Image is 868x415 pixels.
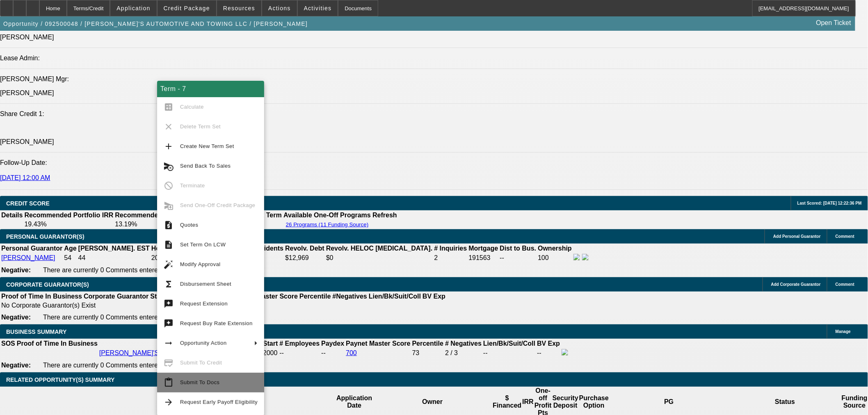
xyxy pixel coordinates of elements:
[24,211,114,219] th: Recommended Portfolio IRR
[346,349,357,356] a: 700
[298,0,338,16] button: Activities
[180,163,231,169] span: Send Back To Sales
[285,245,324,252] b: Revolv. Debt
[78,245,150,252] b: [PERSON_NAME]. EST
[773,234,821,239] span: Add Personal Guarantor
[268,5,291,11] span: Actions
[573,254,580,260] img: facebook-icon.png
[1,245,62,252] b: Personal Guarantor
[1,254,55,261] a: [PERSON_NAME]
[217,0,261,16] button: Resources
[469,245,498,252] b: Mortgage
[369,293,421,300] b: Lien/Bk/Suit/Coll
[321,349,345,358] td: --
[304,5,332,11] span: Activities
[1,211,23,219] th: Details
[582,254,589,260] img: linkedin-icon.png
[445,349,482,357] div: 2 / 3
[164,378,174,388] mat-icon: content_paste
[412,349,443,357] div: 73
[158,0,216,16] button: Credit Package
[43,267,217,274] span: There are currently 0 Comments entered on this opportunity
[64,253,77,262] td: 54
[180,281,231,287] span: Disbursement Sheet
[836,282,854,287] span: Comment
[180,261,221,267] span: Modify Approval
[6,281,89,288] span: CORPORATE GUARANTOR(S)
[412,340,443,347] b: Percentile
[483,340,535,347] b: Lien/Bk/Suit/Coll
[500,245,537,252] b: Dist to Bus.
[157,81,264,97] div: Term - 7
[164,338,174,348] mat-icon: arrow_right_alt
[483,349,536,358] td: --
[150,293,165,300] b: Start
[283,221,371,228] button: 26 Programs (11 Funding Source)
[537,340,560,347] b: BV Exp
[6,328,66,335] span: BUSINESS SUMMARY
[180,399,258,405] span: Request Early Payoff Eligibility
[283,211,372,219] th: Available One-Off Programs
[423,293,445,300] b: BV Exp
[6,233,85,240] span: PERSONAL GUARANTOR(S)
[164,141,174,151] mat-icon: add
[263,349,278,358] td: 2000
[223,5,255,11] span: Resources
[151,245,211,252] b: Home Owner Since
[164,319,174,328] mat-icon: try
[771,282,821,287] span: Add Corporate Guarantor
[164,279,174,289] mat-icon: functions
[434,245,467,252] b: # Inquiries
[299,293,331,300] b: Percentile
[114,220,201,228] td: 13.19%
[321,340,344,347] b: Paydex
[333,293,368,300] b: #Negatives
[1,314,31,321] b: Negative:
[263,340,278,347] b: Start
[836,329,851,334] span: Manage
[262,0,297,16] button: Actions
[43,314,217,321] span: There are currently 0 Comments entered on this opportunity
[84,293,148,300] b: Corporate Guarantor
[164,220,174,230] mat-icon: request_quote
[6,376,114,383] span: RELATED OPPORTUNITY(S) SUMMARY
[78,253,150,262] td: 44
[537,349,560,358] td: --
[99,349,261,356] a: [PERSON_NAME]'S AUTOMOTIVE AND TOWING LLC
[562,349,568,356] img: facebook-icon.png
[180,242,226,248] span: Set Term On LCW
[445,340,482,347] b: # Negatives
[180,301,228,307] span: Request Extension
[164,161,174,171] mat-icon: cancel_schedule_send
[836,234,854,239] span: Comment
[164,240,174,250] mat-icon: description
[110,0,156,16] button: Application
[43,362,217,369] span: There are currently 0 Comments entered on this opportunity
[255,245,283,252] b: Incidents
[500,253,537,262] td: --
[797,201,862,205] span: Last Scored: [DATE] 12:22:36 PM
[1,267,31,274] b: Negative:
[1,362,31,369] b: Negative:
[285,253,325,262] td: $12,969
[326,253,433,262] td: $0
[180,222,198,228] span: Quotes
[434,253,467,262] td: 2
[233,293,298,300] b: Paynet Master Score
[538,245,572,252] b: Ownership
[116,5,150,11] span: Application
[164,397,174,407] mat-icon: arrow_forward
[114,211,201,219] th: Recommended One Off IRR
[372,211,397,219] th: Refresh
[64,245,76,252] b: Age
[180,320,253,326] span: Request Buy Rate Extension
[24,220,114,228] td: 19.43%
[151,254,166,261] span: 2018
[279,340,320,347] b: # Employees
[164,299,174,309] mat-icon: try
[16,340,98,348] th: Proof of Time In Business
[537,253,572,262] td: 100
[1,340,16,348] th: SOS
[279,349,284,356] span: --
[3,21,308,27] span: Opportunity / 092500048 / [PERSON_NAME]'S AUTOMOTIVE AND TOWING LLC / [PERSON_NAME]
